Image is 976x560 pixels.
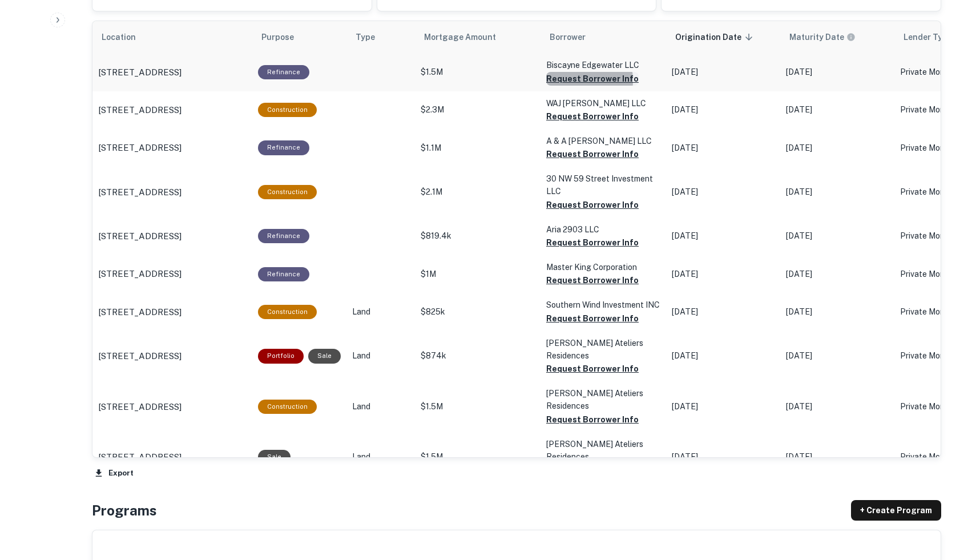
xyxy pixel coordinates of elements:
p: [STREET_ADDRESS] [98,450,182,464]
p: [PERSON_NAME] Ateliers Residences [546,337,660,362]
p: WAJ [PERSON_NAME] LLC [546,97,660,110]
button: Request Borrower Info [546,110,639,123]
p: $874k [421,350,535,362]
th: Origination Date [666,21,780,53]
a: [STREET_ADDRESS] [98,349,247,363]
th: Type [346,21,415,53]
p: [PERSON_NAME] Ateliers Residences [546,387,660,412]
p: [DATE] [672,186,775,198]
p: $1.5M [421,66,535,78]
div: This loan purpose was for refinancing [258,267,309,281]
p: [DATE] [672,350,775,362]
p: [DATE] [786,350,889,362]
p: [STREET_ADDRESS] [98,349,182,363]
a: [STREET_ADDRESS] [98,267,247,281]
div: This loan purpose was for refinancing [258,140,309,155]
p: [DATE] [786,230,889,242]
div: This loan purpose was for refinancing [258,65,309,79]
div: Sale [258,450,291,464]
button: Request Borrower Info [546,147,639,161]
span: Mortgage Amount [424,30,511,44]
p: $1M [421,268,535,280]
p: [DATE] [672,142,775,154]
p: [DATE] [672,230,775,242]
button: Request Borrower Info [546,236,639,249]
p: [DATE] [672,66,775,78]
p: $825k [421,306,535,318]
div: This loan purpose was for construction [258,103,317,117]
a: [STREET_ADDRESS] [98,229,247,243]
p: [DATE] [672,104,775,116]
p: [DATE] [786,306,889,318]
th: Borrower [541,21,666,53]
p: [STREET_ADDRESS] [98,229,182,243]
p: Southern Wind Investment INC [546,299,660,311]
p: [DATE] [786,186,889,198]
th: Location [92,21,252,53]
p: Biscayne Edgewater LLC [546,59,660,71]
p: [DATE] [672,306,775,318]
p: Aria 2903 LLC [546,223,660,236]
iframe: Chat Widget [919,469,976,523]
p: $1.5M [421,451,535,463]
p: [STREET_ADDRESS] [98,186,182,199]
a: [STREET_ADDRESS] [98,400,247,414]
div: This loan purpose was for construction [258,400,317,414]
p: [DATE] [786,451,889,463]
p: [DATE] [672,451,775,463]
div: This loan purpose was for construction [258,305,317,319]
p: [STREET_ADDRESS] [98,141,182,155]
span: Maturity dates displayed may be estimated. Please contact the lender for the most accurate maturi... [789,31,870,43]
span: Location [102,30,151,44]
h6: Maturity Date [789,31,844,43]
span: Origination Date [675,30,756,44]
span: Lender Type [904,30,952,44]
p: [STREET_ADDRESS] [98,103,182,117]
a: [STREET_ADDRESS] [98,141,247,155]
span: Type [356,30,375,44]
p: 30 NW 59 Street Investment LLC [546,172,660,198]
span: Purpose [261,30,309,44]
p: $2.1M [421,186,535,198]
button: Request Borrower Info [546,273,639,287]
a: [STREET_ADDRESS] [98,66,247,79]
button: Request Borrower Info [546,72,639,86]
button: Request Borrower Info [546,198,639,212]
p: $1.1M [421,142,535,154]
a: + Create Program [851,500,941,521]
th: Mortgage Amount [415,21,541,53]
a: [STREET_ADDRESS] [98,186,247,199]
p: $2.3M [421,104,535,116]
div: This loan purpose was for refinancing [258,229,309,243]
p: Land [352,401,409,413]
p: Master King Corporation [546,261,660,273]
div: This loan purpose was for construction [258,185,317,199]
p: $819.4k [421,230,535,242]
a: [STREET_ADDRESS] [98,103,247,117]
p: Land [352,451,409,463]
p: [DATE] [786,142,889,154]
p: [DATE] [672,401,775,413]
a: [STREET_ADDRESS] [98,305,247,319]
div: Sale [308,349,341,363]
a: [STREET_ADDRESS] [98,450,247,464]
th: Purpose [252,21,346,53]
p: [STREET_ADDRESS] [98,400,182,414]
div: Maturity dates displayed may be estimated. Please contact the lender for the most accurate maturi... [789,31,856,43]
th: Maturity dates displayed may be estimated. Please contact the lender for the most accurate maturi... [780,21,894,53]
span: Borrower [550,30,586,44]
p: [STREET_ADDRESS] [98,66,182,79]
p: [DATE] [786,66,889,78]
div: This is a portfolio loan with 2 properties [258,349,304,363]
p: $1.5M [421,401,535,413]
button: Export [92,465,136,482]
button: Request Borrower Info [546,312,639,325]
p: [STREET_ADDRESS] [98,305,182,319]
p: [DATE] [672,268,775,280]
p: Land [352,306,409,318]
p: [DATE] [786,268,889,280]
p: Land [352,350,409,362]
p: [DATE] [786,401,889,413]
button: Request Borrower Info [546,362,639,376]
